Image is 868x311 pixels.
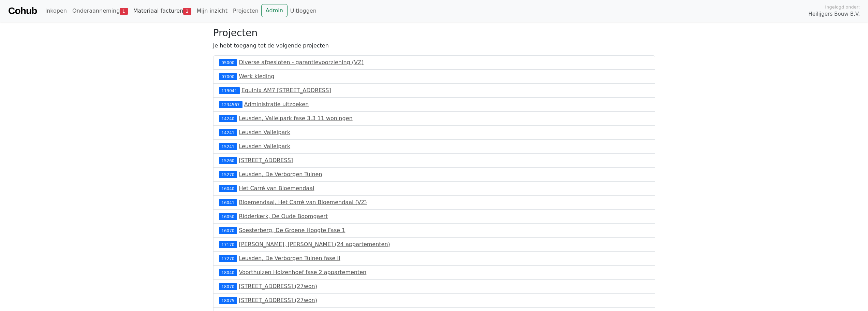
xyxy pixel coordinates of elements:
[261,4,288,17] a: Admin
[219,283,237,290] div: 18070
[8,3,37,19] a: Cohub
[239,241,390,248] a: [PERSON_NAME], [PERSON_NAME] (24 appartementen)
[239,185,314,192] a: Het Carré van Bloemendaal
[70,4,131,18] a: Onderaanneming1
[219,297,237,304] div: 18075
[239,129,290,136] a: Leusden Valleipark
[213,42,655,50] p: Je hebt toegang tot de volgende projecten
[131,4,194,18] a: Materiaal facturen2
[239,227,345,234] a: Soesterberg, De Groene Hoogte Fase 1
[120,8,128,15] span: 1
[219,87,240,94] div: 119041
[219,129,237,136] div: 14241
[239,157,293,164] a: [STREET_ADDRESS]
[239,199,367,206] a: Bloemendaal, Het Carré van Bloemendaal (VZ)
[219,115,237,122] div: 14240
[219,101,242,108] div: 1234567
[239,213,328,220] a: Ridderkerk, De Oude Boomgaert
[239,255,340,261] a: Leusden, De Verborgen Tuinen fase II
[239,283,317,289] a: [STREET_ADDRESS] (27won)
[219,255,237,262] div: 17270
[213,27,655,39] h3: Projecten
[219,73,237,80] div: 07000
[183,8,191,15] span: 2
[808,10,860,18] span: Heilijgers Bouw B.V.
[219,241,237,248] div: 17170
[239,143,290,150] a: Leusden Valleipark
[239,115,352,122] a: Leusden, Valleipark fase 3.3 11 woningen
[219,143,237,150] div: 15241
[219,59,237,66] div: 05000
[219,185,237,192] div: 16040
[219,157,237,164] div: 15260
[241,87,331,94] a: Equinix AM7 [STREET_ADDRESS]
[219,269,237,276] div: 18040
[239,171,322,178] a: Leusden, De Verborgen Tuinen
[230,4,261,18] a: Projecten
[244,101,309,108] a: Administratie uitzoeken
[825,4,860,10] span: Ingelogd onder:
[219,171,237,178] div: 15270
[239,297,317,303] a: [STREET_ADDRESS] (27won)
[219,227,237,234] div: 16070
[219,199,237,206] div: 16041
[219,213,237,220] div: 16050
[42,4,69,18] a: Inkopen
[194,4,231,18] a: Mijn inzicht
[288,4,319,18] a: Uitloggen
[239,73,274,80] a: Werk kleding
[239,269,366,275] a: Voorthuizen Holzenhoef fase 2 appartementen
[239,59,364,66] a: Diverse afgesloten - garantievoorziening (VZ)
